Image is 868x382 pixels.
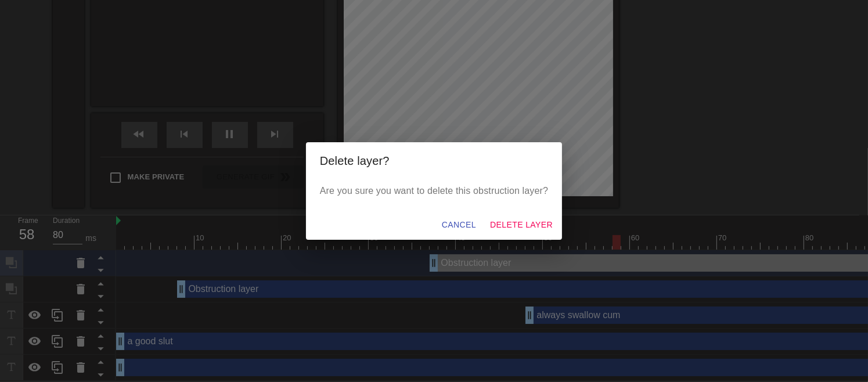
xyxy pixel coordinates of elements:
button: Delete Layer [485,214,557,236]
button: Cancel [437,214,481,236]
span: Cancel [442,218,476,232]
span: Delete Layer [490,218,553,232]
h2: Delete layer? [320,152,548,170]
p: Are you sure you want to delete this obstruction layer? [320,184,548,198]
